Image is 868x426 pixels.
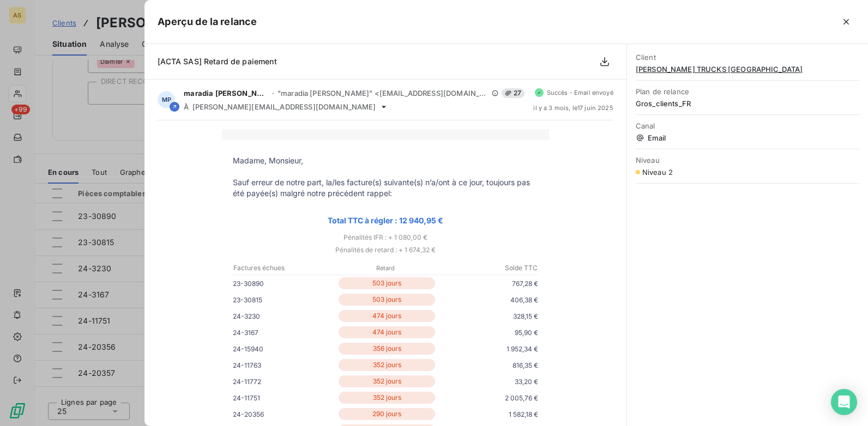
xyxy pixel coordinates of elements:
span: Client [636,53,859,62]
p: 23-30890 [233,278,336,289]
p: Total TTC à régler : 12 940,95 € [233,214,538,227]
p: 767,28 € [437,278,538,289]
div: Open Intercom Messenger [831,389,857,415]
div: MP [158,91,175,108]
p: 352 jours [339,375,435,387]
p: 23-30815 [233,294,336,306]
p: Solde TTC [437,263,538,273]
span: [PERSON_NAME][EMAIL_ADDRESS][DOMAIN_NAME] [192,102,376,111]
p: 503 jours [339,294,435,306]
p: 352 jours [339,392,435,404]
p: 24-11751 [233,392,336,404]
p: Factures échues [233,263,334,273]
span: il y a 3 mois , le 17 juin 2025 [533,105,613,111]
p: Madame, Monsieur, [233,155,538,166]
p: 24-15940 [233,343,336,355]
p: 24-11763 [233,360,336,371]
p: 328,15 € [437,311,538,322]
p: Sauf erreur de notre part, la/les facture(s) suivante(s) n’a/ont à ce jour, toujours pas été payé... [233,177,538,199]
p: 24-3167 [233,327,336,338]
span: Niveau 2 [642,168,673,177]
p: 356 jours [339,343,435,355]
p: 24-20356 [233,409,336,420]
span: maradia [PERSON_NAME] [184,89,268,98]
span: Plan de relance [636,87,859,96]
p: 503 jours [339,277,435,289]
p: 290 jours [339,408,435,420]
p: 406,38 € [437,294,538,306]
p: Pénalités IFR : + 1 080,00 € [222,231,549,244]
span: Canal [636,121,859,130]
p: 352 jours [339,359,435,371]
h5: Aperçu de la relance [158,14,257,29]
p: 33,20 € [437,376,538,387]
p: 24-3230 [233,311,336,322]
span: "maradia [PERSON_NAME]" <[EMAIL_ADDRESS][DOMAIN_NAME]> [278,89,489,98]
p: 24-11772 [233,376,336,387]
span: À [184,102,189,111]
p: 1 952,34 € [437,343,538,355]
span: Email [636,133,859,142]
p: 474 jours [339,310,435,322]
span: Niveau [636,156,859,165]
p: 1 582,18 € [437,409,538,420]
span: Gros_clients_FR [636,99,859,108]
p: 474 jours [339,326,435,338]
span: [ACTA SAS] Retard de paiement [158,57,276,66]
p: Retard [335,263,436,273]
p: Pénalités de retard : + 1 674,32 € [222,244,549,256]
p: 2 005,76 € [437,392,538,404]
span: - [272,90,274,96]
span: Succès - Email envoyé [547,89,613,96]
span: [PERSON_NAME] TRUCKS [GEOGRAPHIC_DATA] [636,65,859,74]
span: 27 [502,88,525,98]
p: 95,90 € [437,327,538,338]
p: 816,35 € [437,360,538,371]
